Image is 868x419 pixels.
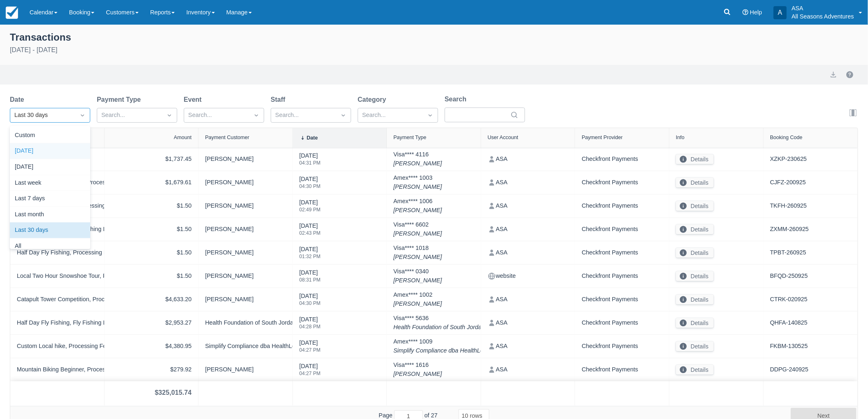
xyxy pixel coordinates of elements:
div: [DATE] [299,175,321,194]
span: Dropdown icon [426,111,434,119]
div: $1.50 [111,271,192,281]
div: 04:30 PM [299,301,321,306]
em: [PERSON_NAME] [393,229,442,238]
div: All [10,238,90,254]
em: [PERSON_NAME] [393,159,442,168]
label: Staff [271,95,289,105]
div: website [488,271,569,281]
div: [PERSON_NAME] [205,224,286,234]
button: Details [676,365,714,375]
button: Details [676,154,714,164]
div: [DATE] - [DATE] [10,45,858,55]
span: Dropdown icon [339,111,347,119]
div: 02:49 PM [299,207,321,212]
a: CJFZ-200925 [770,178,806,187]
div: $1,679.61 [111,178,192,188]
div: 08:31 PM [299,277,321,282]
div: Checkfront Payments [582,201,662,211]
div: [DATE] [299,222,321,240]
span: Dropdown icon [252,111,260,119]
div: ASA [488,365,569,375]
div: ASA [488,295,569,305]
div: Last 30 days [10,222,90,238]
span: Help [750,9,762,16]
div: ASA [488,224,569,234]
a: TPBT-260925 [770,248,806,257]
button: Details [676,178,714,188]
div: Booking Code [770,135,803,140]
div: [PERSON_NAME] [205,295,286,305]
div: [DATE] [299,151,321,170]
div: [DATE] [299,315,321,334]
div: Amount [174,135,192,140]
div: $4,633.20 [111,295,192,305]
i: Help [742,9,748,15]
div: [PERSON_NAME] [205,271,286,281]
img: checkfront-main-nav-mini-logo.png [6,7,18,19]
div: [DATE] [299,339,321,357]
div: Last 30 days [14,111,71,120]
div: Catapult Tower Competition, Processing Fee, GPS Adventure Race, Gratuity (tax) [17,295,98,305]
a: DDPG-240925 [770,365,809,374]
div: Last month [10,207,90,223]
div: [DATE] [299,268,321,287]
div: 04:28 PM [299,324,321,329]
div: Checkfront Payments [582,295,662,305]
div: Half Day Fly Fishing, Processing Fee [17,248,98,258]
div: ASA [488,201,569,211]
div: A [774,6,787,19]
span: 27 [431,412,438,419]
div: $2,953.27 [111,318,192,328]
a: XZKP-230625 [770,155,807,164]
div: Info [676,135,685,140]
div: $279.92 [111,365,192,375]
a: TKFH-260925 [770,201,807,211]
em: [PERSON_NAME] [393,206,442,215]
div: [DATE] [299,198,321,217]
div: Last 7 days [10,191,90,207]
a: QHFA-140825 [770,318,808,327]
div: GPS Adventure Race, Processing Fee, Gratuity (tax) [17,201,98,211]
div: Half Day Fly Fishing, Fly Fishing License, Processing Fee, Gratuity (tax), Lunch [17,318,98,328]
div: Checkfront Payments [582,271,662,281]
div: Custom [10,128,90,144]
div: ASA [488,248,569,258]
div: [DATE] [299,245,321,264]
em: Simplify Compliance dba HealthLeaders- [PERSON_NAME] [393,346,550,355]
button: export [829,70,838,80]
p: All Seasons Adventures [792,12,854,21]
div: Checkfront Payments [582,154,662,164]
div: [DATE] [10,143,90,159]
a: FKBM-130525 [770,342,808,351]
div: [PERSON_NAME] [205,178,286,188]
label: Date [10,95,27,105]
div: ASA [488,154,569,164]
label: Search [445,94,470,104]
button: Details [676,248,714,258]
em: [PERSON_NAME] [393,300,442,309]
div: User Account [488,135,519,140]
div: ASA [488,178,569,188]
button: Details [676,318,714,328]
div: $1.50 [111,201,192,211]
button: Details [676,271,714,281]
div: Checkfront Payments [582,178,662,188]
div: Custom Local hike, Processing Fee, Gratuity (tax) [17,341,98,351]
div: Checkfront Payments [582,224,662,234]
div: Simplify Compliance dba HealthLeaders- [PERSON_NAME] [205,341,286,351]
div: $1.50 [111,224,192,234]
div: [PERSON_NAME] [205,201,286,211]
div: Mountain Biking Beginner, Processing Fee, Gratuity (no tax) [17,178,98,188]
p: ASA [792,4,854,12]
div: 04:31 PM [299,160,321,165]
div: Payment Provider [582,135,623,140]
label: Payment Type [97,95,144,105]
em: [PERSON_NAME] [393,276,442,285]
a: CTRK-020925 [770,295,808,304]
button: Details [676,201,714,211]
div: [DATE] [299,362,321,381]
div: Mountain Biking Beginner, Processing Fee [17,365,98,375]
em: [PERSON_NAME] [393,183,442,192]
div: $325,015.74 [155,388,192,398]
div: Transactions [10,30,858,44]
